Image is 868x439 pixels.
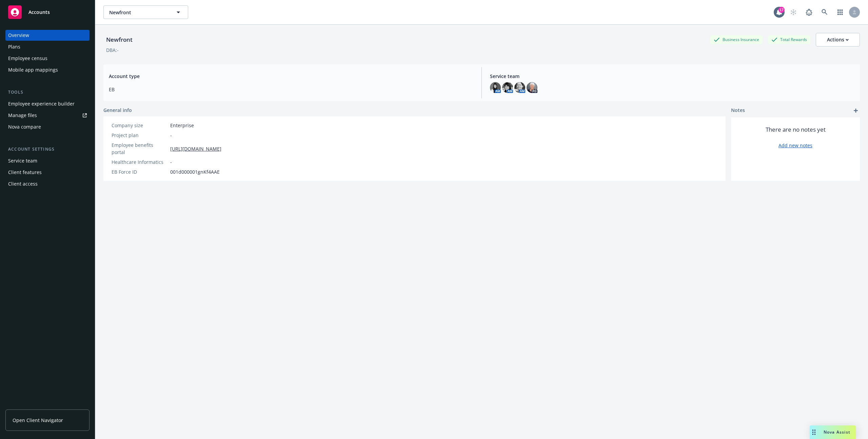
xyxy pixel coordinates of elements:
[170,158,172,166] span: -
[5,41,90,52] a: Plans
[490,82,501,93] img: photo
[778,142,812,149] a: Add new notes
[109,9,168,16] span: Newfront
[5,89,90,96] div: Tools
[170,122,194,129] span: Enterprise
[103,5,188,19] button: Newfront
[833,5,847,19] a: Switch app
[5,110,90,121] a: Manage files
[106,46,119,54] div: DBA: -
[13,417,63,424] span: Open Client Navigator
[8,30,29,41] div: Overview
[8,41,20,52] div: Plans
[112,122,167,129] div: Company size
[8,64,58,75] div: Mobile app mappings
[8,53,47,64] div: Employee census
[170,145,221,152] a: [URL][DOMAIN_NAME]
[5,64,90,75] a: Mobile app mappings
[103,35,135,44] div: Newfront
[5,167,90,178] a: Client features
[827,33,849,46] div: Actions
[5,3,90,22] a: Accounts
[731,107,745,115] span: Notes
[109,73,473,80] span: Account type
[818,5,831,19] a: Search
[5,146,90,153] div: Account settings
[28,9,50,15] span: Accounts
[8,167,42,178] div: Client features
[502,82,513,93] img: photo
[5,178,90,189] a: Client access
[810,425,856,439] button: Nova Assist
[8,178,38,189] div: Client access
[527,82,537,93] img: photo
[514,82,525,93] img: photo
[5,155,90,166] a: Service team
[852,107,860,115] a: add
[5,30,90,41] a: Overview
[112,141,167,156] div: Employee benefits portal
[8,110,37,121] div: Manage files
[5,121,90,132] a: Nova compare
[170,132,172,139] span: -
[778,7,785,13] div: 17
[5,98,90,109] a: Employee experience builder
[112,168,167,175] div: EB Force ID
[5,53,90,64] a: Employee census
[103,107,132,114] span: General info
[109,86,473,93] span: EB
[490,73,854,80] span: Service team
[710,35,763,44] div: Business Insurance
[824,429,850,435] span: Nova Assist
[112,158,167,166] div: Healthcare Informatics
[766,126,826,134] span: There are no notes yet
[768,35,810,44] div: Total Rewards
[8,121,41,132] div: Nova compare
[802,5,816,19] a: Report a Bug
[170,168,220,175] span: 001d000001gnKf4AAE
[787,5,800,19] a: Start snowing
[8,155,37,166] div: Service team
[112,132,167,139] div: Project plan
[8,98,75,109] div: Employee experience builder
[816,33,860,46] button: Actions
[810,425,818,439] div: Drag to move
